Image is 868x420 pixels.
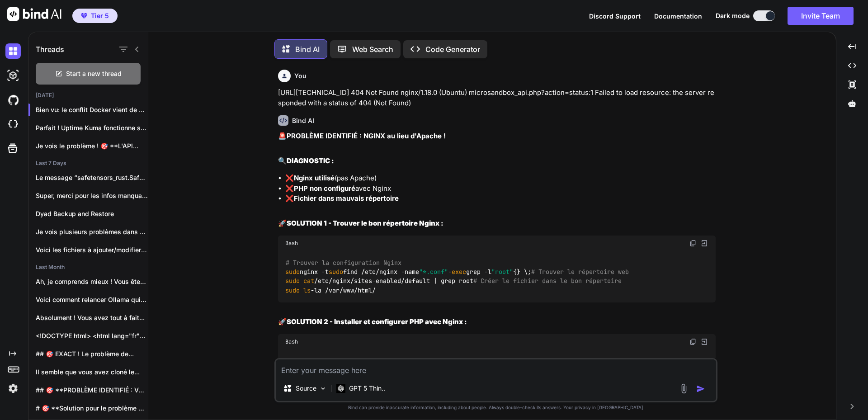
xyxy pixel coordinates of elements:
[285,184,716,194] li: ❌ avec Nginx
[689,338,697,345] img: copy
[285,286,300,294] span: sudo
[36,173,148,182] p: Le message “safetensors_rust.SafetensorError: HeaderTooSmall” sur le nœud...
[287,132,446,140] strong: PROBLÈME IDENTIFIÉ : NGINX au lieu d'Apache !
[589,12,641,20] span: Discord Support
[285,258,629,295] code: nginx -t find /etc/nginx -name - grep -l {} \; /etc/nginx/sites-enabled/default | grep root -la /...
[72,9,118,23] button: premiumTier 5
[5,117,21,132] img: cloudideIcon
[81,13,87,19] img: premium
[36,105,148,114] p: Bien vu: le conflit Docker vient de cont...
[285,240,298,247] span: Bash
[274,404,717,411] p: Bind can provide inaccurate information, including about people. Always double-check its answers....
[285,268,300,276] span: sudo
[294,174,335,182] strong: Nginx utilisé
[36,227,148,236] p: Je vois plusieurs problèmes dans vos logs....
[286,357,394,365] span: # Installer PHP-FPM pour Nginx
[36,142,148,151] p: Je vois le problème ! 🎯 **L'API...
[285,277,300,285] span: sudo
[278,131,716,142] p: 🚨
[292,116,314,125] h6: Bind AI
[352,44,393,55] p: Web Search
[287,317,467,326] strong: SOLUTION 2 - Installer et configurer PHP avec Nginx :
[36,123,148,132] p: Parfait ! Uptime Kuma fonctionne sur `localhost:3001`....
[589,11,641,21] button: Discord Support
[36,313,148,322] p: Absolument ! Vous avez tout à fait...
[36,245,148,255] p: Voici les fichiers à ajouter/modifier pour corriger...
[36,368,148,377] p: Il semble que vous avez cloné le...
[285,173,716,184] li: ❌ (pas Apache)
[7,7,61,21] img: Bind AI
[28,92,148,99] h2: [DATE]
[303,277,314,285] span: cat
[425,44,480,55] p: Code Generator
[654,11,702,21] button: Documentation
[66,69,122,78] span: Start a new thread
[689,240,697,247] img: copy
[285,338,298,345] span: Bash
[286,259,401,267] span: # Trouver la configuration Nginx
[36,277,148,286] p: Ah, je comprends mieux ! Vous êtes...
[91,11,109,20] span: Tier 5
[278,317,716,327] h2: 🚀
[319,385,327,392] img: Pick Models
[287,219,443,227] strong: SOLUTION 1 - Trouver le bon répertoire Nginx :
[473,277,622,285] span: # Créer le fichier dans le bon répertoire
[36,191,148,200] p: Super, merci pour les infos manquantes. J’ai...
[295,44,320,55] p: Bind AI
[452,268,466,276] span: exec
[788,7,854,25] button: Invite Team
[285,193,716,204] li: ❌
[294,71,307,80] h6: You
[716,11,750,20] span: Dark mode
[654,12,702,20] span: Documentation
[36,386,148,395] p: ## 🎯 **PROBLÈME IDENTIFIÉ : VALIDATION DE...
[700,239,708,247] img: Open in Browser
[303,286,311,294] span: ls
[278,218,716,229] h2: 🚀
[294,184,355,193] strong: PHP non configuré
[294,194,399,203] strong: Fichier dans mauvais répertoire
[329,268,343,276] span: sudo
[28,160,148,167] h2: Last 7 Days
[700,338,708,346] img: Open in Browser
[36,331,148,340] p: <!DOCTYPE html> <html lang="fr"> <head> <meta charset="UTF-8">...
[349,384,385,393] p: GPT 5 Thin..
[491,268,513,276] span: "root"
[278,156,716,166] h2: 🔍
[5,92,21,108] img: githubDark
[287,156,334,165] strong: DIAGNOSTIC :
[36,404,148,413] p: # 🎯 **Solution pour le problème d'encodage...
[36,295,148,304] p: Voici comment relancer Ollama qui a une...
[5,381,21,396] img: settings
[296,384,316,393] p: Source
[36,44,64,55] h1: Threads
[336,384,345,392] img: GPT 5 Thinking High
[278,88,716,108] p: [URL][TECHNICAL_ID] 404 Not Found nginx/1.18.0 (Ubuntu) microsandbox_api.php?action=status:1 Fail...
[679,383,689,394] img: attachment
[531,268,629,276] span: # Trouver le répertoire web
[5,68,21,83] img: darkAi-studio
[696,384,705,393] img: icon
[28,264,148,271] h2: Last Month
[419,268,448,276] span: "*.conf"
[36,349,148,359] p: ## 🎯 EXACT ! Le problème de...
[36,209,148,218] p: Dyad Backup and Restore
[5,43,21,59] img: darkChat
